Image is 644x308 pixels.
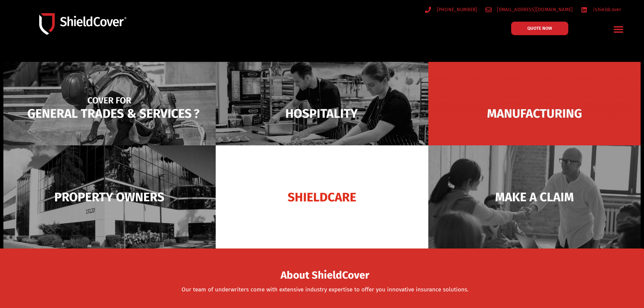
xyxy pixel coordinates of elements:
[281,273,369,280] a: About ShieldCover
[281,271,369,280] span: About ShieldCover
[611,21,627,37] div: Menu Toggle
[527,26,552,30] span: QUOTE NOW
[581,5,621,14] a: /shieldcover
[425,5,477,14] a: [PHONE_NUMBER]
[435,5,477,14] span: [PHONE_NUMBER]
[485,5,573,14] a: [EMAIL_ADDRESS][DOMAIN_NAME]
[182,286,469,293] a: Our team of underwriters come with extensive industry expertise to offer you innovative insurance...
[591,5,621,14] span: /shieldcover
[511,22,568,35] a: QUOTE NOW
[39,13,126,34] img: Shield-Cover-Underwriting-Australia-logo-full
[495,5,573,14] span: [EMAIL_ADDRESS][DOMAIN_NAME]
